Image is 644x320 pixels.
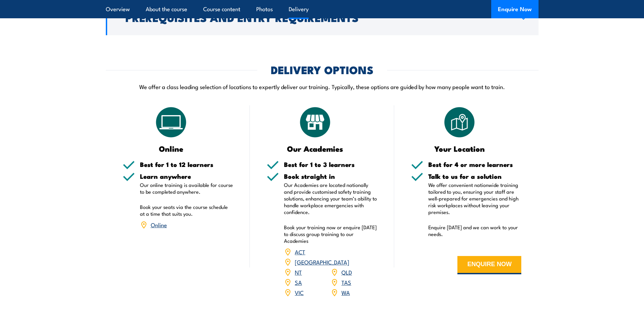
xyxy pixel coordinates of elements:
a: TAS [341,278,351,286]
a: VIC [295,288,304,296]
p: Book your training now or enquire [DATE] to discuss group training to our Academies [284,224,377,244]
a: WA [341,288,350,296]
a: NT [295,268,302,276]
h3: Your Location [411,145,508,152]
a: SA [295,278,302,286]
button: ENQUIRE NOW [457,256,521,274]
h5: Best for 1 to 12 learners [140,161,233,168]
h5: Talk to us for a solution [428,173,522,179]
p: Our online training is available for course to be completed anywhere. [140,182,233,195]
p: Enquire [DATE] and we can work to your needs. [428,224,522,237]
a: [GEOGRAPHIC_DATA] [295,258,349,266]
a: QLD [341,268,352,276]
a: Online [151,220,167,229]
p: We offer a class leading selection of locations to expertly deliver our training. Typically, thes... [106,83,539,90]
h5: Best for 1 to 3 learners [284,161,377,168]
p: We offer convenient nationwide training tailored to you, ensuring your staff are well-prepared fo... [428,182,522,215]
p: Book your seats via the course schedule at a time that suits you. [140,204,233,217]
h5: Best for 4 or more learners [428,161,522,168]
a: ACT [295,248,305,256]
h3: Online [123,145,220,152]
h5: Book straight in [284,173,377,179]
h2: DELIVERY OPTIONS [271,65,374,74]
p: Our Academies are located nationally and provide customised safety training solutions, enhancing ... [284,182,377,215]
h2: Prerequisites and Entry Requirements [125,13,508,22]
h3: Our Academies [267,145,364,152]
h5: Learn anywhere [140,173,233,179]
